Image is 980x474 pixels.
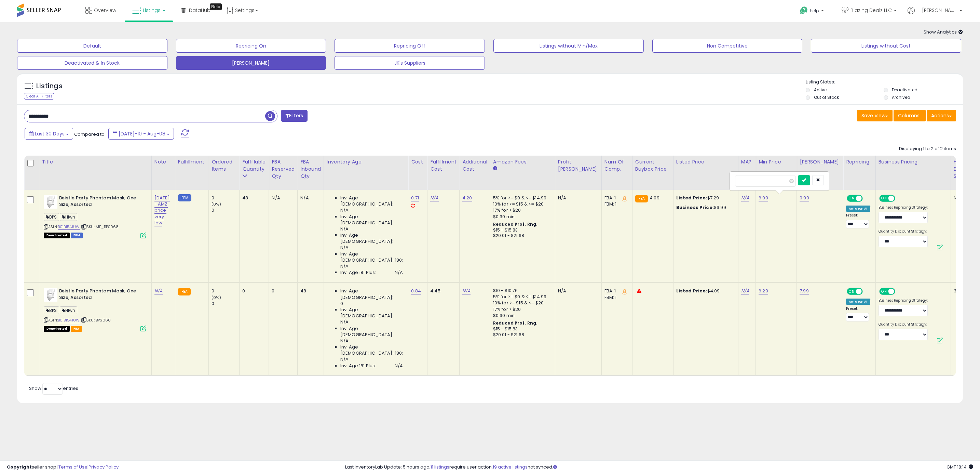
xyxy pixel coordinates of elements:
div: Amazon AI [846,206,870,212]
span: Help [810,8,819,14]
label: Archived [892,94,910,100]
a: B01BI54JUW [58,317,80,323]
span: Inv. Age [DEMOGRAPHIC_DATA]: [340,195,403,207]
span: N/A [340,356,349,363]
small: Amazon Fees. [493,166,497,172]
a: 6.29 [759,288,768,294]
div: FBM: 1 [604,201,627,207]
label: Business Repricing Strategy: [879,298,928,303]
div: Historical Days Of Supply [954,158,979,180]
div: 5% for >= $0 & <= $14.99 [493,195,550,201]
div: ASIN: [44,195,146,238]
button: Repricing On [176,39,326,53]
a: Hi [PERSON_NAME] [908,7,962,22]
div: 0 [212,301,239,307]
div: 0 [212,207,239,213]
a: N/A [741,288,749,294]
div: 48 [242,195,263,201]
a: N/A [430,195,438,201]
a: 9.99 [800,195,809,201]
p: Listing States: [806,79,963,85]
span: Inv. Age [DEMOGRAPHIC_DATA]: [340,307,403,319]
span: Compared to: [74,131,106,137]
span: [DATE]-10 - Aug-08 [119,130,165,137]
h5: Listings [36,81,63,91]
span: ON [847,289,856,294]
b: Beistle Party Phantom Mask, One Size, Assorted [59,288,142,302]
div: $0.30 min [493,214,550,220]
span: All listings that are unavailable for purchase on Amazon for any reason other than out-of-stock [44,233,70,238]
div: 0 [242,288,263,294]
button: Deactivated & In Stock [17,56,167,70]
div: Title [42,158,149,166]
div: Preset: [846,213,870,228]
label: Business Repricing Strategy: [879,205,928,210]
i: Get Help [800,6,808,15]
span: N/A [340,226,349,232]
div: Preset: [846,306,870,321]
div: N/A [954,195,976,201]
div: ASIN: [44,288,146,331]
span: DataHub [189,7,210,14]
a: N/A [741,195,749,201]
button: Repricing Off [335,39,485,53]
span: N/A [340,338,349,344]
button: Save View [857,110,893,121]
div: Note [154,158,172,166]
button: Non Competitive [652,39,803,53]
div: Displaying 1 to 2 of 2 items [899,146,956,152]
div: Current Buybox Price [635,158,670,173]
b: Business Price: [676,204,714,211]
div: 5% for >= $0 & <= $14.99 [493,294,550,300]
span: Inv. Age [DEMOGRAPHIC_DATA]: [340,288,403,300]
div: Inventory Age [327,158,405,166]
span: Hlwn [60,213,78,221]
div: 4.45 [430,288,454,294]
div: Fulfillment Cost [430,158,457,173]
div: $7.29 [676,195,733,201]
div: Cost [411,158,424,166]
span: OFF [862,289,873,294]
span: BPS [44,213,59,221]
span: N/A [340,319,349,325]
span: FBA [71,326,82,332]
div: Clear All Filters [24,93,54,100]
div: FBA: 1 [604,288,627,294]
span: Blazing Dealz LLC [850,7,892,14]
span: Inv. Age [DEMOGRAPHIC_DATA]-180: [340,251,403,263]
div: $20.01 - $21.68 [493,332,550,338]
span: FBM [71,233,83,238]
span: OFF [862,196,873,201]
div: $10 - $10.76 [493,288,550,294]
div: Additional Cost [462,158,487,173]
span: Show: entries [29,385,78,392]
a: B01BI54JUW [58,224,80,230]
div: $6.99 [676,205,733,211]
div: Business Pricing [879,158,948,166]
span: Inv. Age 181 Plus: [340,363,376,369]
span: | SKU: MF_BPS068 [81,224,119,229]
span: | SKU: BPS068 [81,317,111,323]
span: N/A [395,269,403,276]
span: Hi [PERSON_NAME] [916,7,957,14]
div: 10% for >= $15 & <= $20 [493,300,550,306]
div: 17% for > $20 [493,306,550,313]
button: [PERSON_NAME] [176,56,326,70]
div: $15 - $15.83 [493,326,550,332]
div: FBA inbound Qty [300,158,321,180]
div: 0 [272,288,292,294]
small: FBA [635,195,648,202]
img: 31zzDTVZVqL._SL40_.jpg [44,195,57,209]
div: 10% for >= $15 & <= $20 [493,201,550,207]
a: 4.20 [462,195,472,201]
span: N/A [340,207,349,213]
b: Listed Price: [676,195,707,201]
span: Inv. Age [DEMOGRAPHIC_DATA]-180: [340,344,403,356]
span: OFF [894,196,905,201]
span: Listings [143,7,161,14]
button: Default [17,39,167,53]
a: 0.71 [411,195,419,201]
span: OFF [894,289,905,294]
b: Beistle Party Phantom Mask, One Size, Assorted [59,195,142,209]
div: Fulfillable Quantity [242,158,266,173]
